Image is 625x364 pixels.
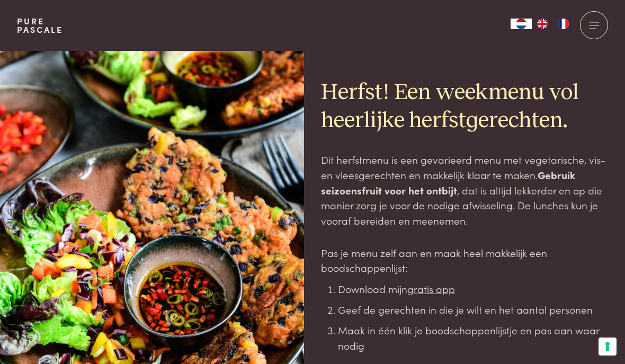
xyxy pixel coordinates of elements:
a: PurePascale [17,17,63,34]
aside: Language selected: Nederlands [511,19,574,29]
button: Uw voorkeuren voor toestemming voor trackingtechnologieën [599,338,617,356]
div: Language [511,19,532,29]
h2: Herfst! Een weekmenu vol heerlijke herfstgerechten. [321,79,608,135]
li: Maak in één klik je boodschappenlijstje en pas aan waar nodig [338,323,608,353]
p: Dit herfstmenu is een gevarieerd menu met vegetarische, vis- en vleesgerechten en makkelijk klaar... [321,152,608,228]
ul: Language list [532,19,574,29]
a: FR [553,19,574,29]
li: Download mijn [338,281,608,297]
a: EN [532,19,553,29]
p: Pas je menu zelf aan en maak heel makkelijk een boodschappenlijst: [321,245,608,276]
strong: Gebruik seizoensfruit voor het ontbijt [321,167,575,197]
a: gratis app [407,281,455,296]
li: Geef de gerechten in die je wilt en het aantal personen [338,302,608,317]
a: NL [511,19,532,29]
